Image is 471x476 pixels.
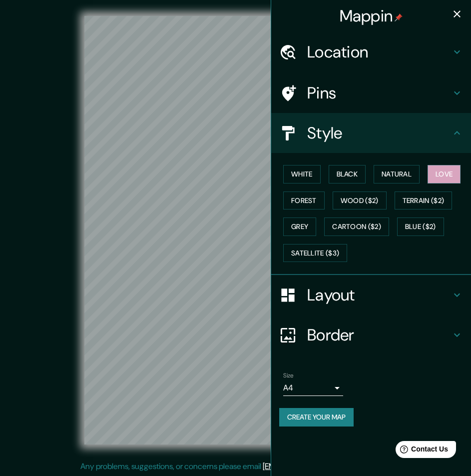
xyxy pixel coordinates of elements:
[271,315,471,355] div: Border
[395,13,403,21] img: pin-icon.png
[307,325,451,345] h4: Border
[283,244,347,262] button: Satellite ($3)
[84,16,387,444] canvas: Map
[307,285,451,305] h4: Layout
[307,123,451,143] h4: Style
[271,113,471,153] div: Style
[374,165,420,183] button: Natural
[333,191,387,210] button: Wood ($2)
[279,408,354,426] button: Create your map
[283,165,321,183] button: White
[307,42,451,62] h4: Location
[397,217,444,236] button: Blue ($2)
[271,32,471,72] div: Location
[80,460,388,472] p: Any problems, suggestions, or concerns please email .
[283,371,294,380] label: Size
[271,73,471,113] div: Pins
[329,165,366,183] button: Black
[382,437,460,465] iframe: Help widget launcher
[283,191,325,210] button: Forest
[324,217,389,236] button: Cartoon ($2)
[395,191,453,210] button: Terrain ($2)
[428,165,461,183] button: Love
[283,217,316,236] button: Grey
[340,6,403,26] h4: Mappin
[307,83,451,103] h4: Pins
[263,461,386,471] a: [EMAIL_ADDRESS][DOMAIN_NAME]
[271,275,471,315] div: Layout
[283,380,343,396] div: A4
